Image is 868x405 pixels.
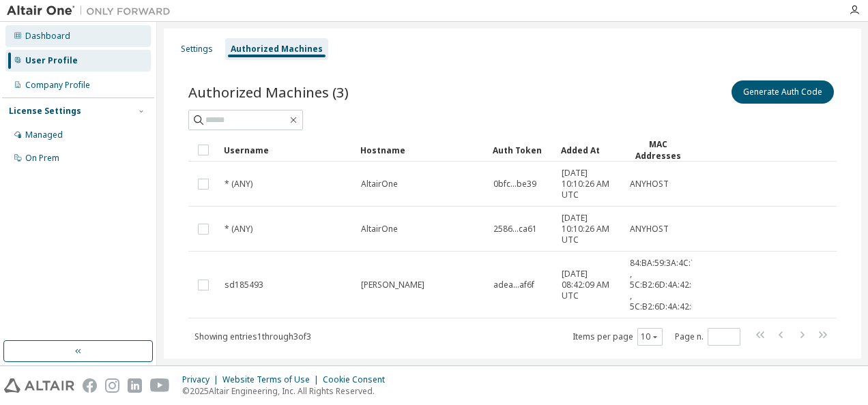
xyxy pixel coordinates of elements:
div: MAC Addresses [629,138,686,162]
span: [DATE] 08:42:09 AM UTC [562,269,618,301]
span: Page n. [675,328,740,346]
img: linkedin.svg [128,378,142,393]
div: Company Profile [25,80,90,91]
span: Showing entries 1 through 3 of 3 [194,331,311,342]
span: Items per page [573,328,663,346]
div: Authorized Machines [231,44,323,55]
span: 2586...ca61 [493,224,537,235]
div: Managed [25,130,63,140]
span: AltairOne [361,179,398,190]
div: Added At [561,139,618,161]
img: youtube.svg [150,378,170,393]
span: sd185493 [225,280,263,290]
div: Dashboard [25,31,70,42]
span: AltairOne [361,224,398,235]
img: Altair One [7,4,177,18]
span: 0bfc...be39 [493,179,536,190]
span: 84:BA:59:3A:4C:7A , 5C:B2:6D:4A:42:C2 , 5C:B2:6D:4A:42:BE [630,258,701,312]
span: Authorized Machines (3) [188,82,349,102]
div: Hostname [360,139,482,161]
div: Cookie Consent [323,374,393,385]
span: adea...af6f [493,280,534,290]
p: © 2025 Altair Engineering, Inc. All Rights Reserved. [182,385,393,397]
div: Username [224,139,349,161]
img: instagram.svg [105,378,119,393]
div: Auth Token [493,139,550,161]
div: Settings [181,44,213,55]
span: ANYHOST [630,224,669,235]
img: altair_logo.svg [4,378,74,393]
div: On Prem [25,153,59,164]
span: ANYHOST [630,179,669,190]
div: User Profile [25,55,78,66]
button: Generate Auth Code [732,80,834,104]
div: Website Terms of Use [222,374,323,385]
span: * (ANY) [225,224,252,235]
img: facebook.svg [83,378,97,393]
span: [DATE] 10:10:26 AM UTC [562,213,618,245]
div: License Settings [9,106,81,117]
span: * (ANY) [225,179,252,190]
button: 10 [641,331,659,342]
div: Privacy [182,374,222,385]
span: [PERSON_NAME] [361,280,424,290]
span: [DATE] 10:10:26 AM UTC [562,168,618,200]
